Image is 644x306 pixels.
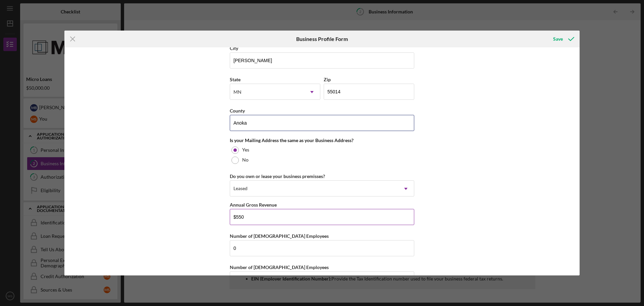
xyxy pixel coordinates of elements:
label: County [230,108,245,114]
label: No [242,157,249,163]
label: Number of [DEMOGRAPHIC_DATA] Employees [230,233,329,239]
div: Save [553,32,563,46]
div: Is your Mailing Address the same as your Business Address? [230,138,414,143]
label: Annual Gross Revenue [230,202,277,208]
button: Save [546,32,580,46]
div: Leased [233,186,248,191]
h6: Business Profile Form [296,36,348,42]
div: MN [233,89,241,95]
label: City [230,45,238,51]
label: Number of [DEMOGRAPHIC_DATA] Employees [230,264,329,270]
label: Zip [324,77,331,82]
label: Yes [242,147,249,152]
